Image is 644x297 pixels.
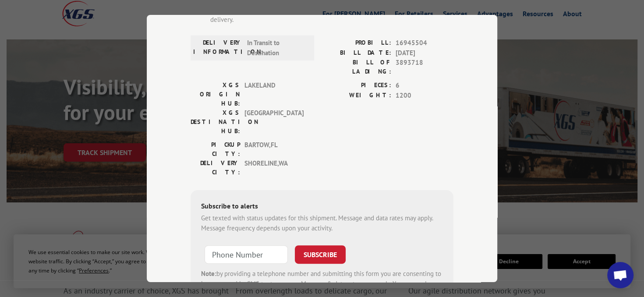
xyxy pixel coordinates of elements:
span: 3893718 [396,58,453,76]
label: BILL DATE: [322,48,391,58]
span: 1200 [396,90,453,100]
label: PICKUP CITY: [191,140,240,159]
label: DELIVERY CITY: [191,159,240,177]
span: 16945504 [396,38,453,48]
label: BILL OF LADING: [322,58,391,76]
span: [GEOGRAPHIC_DATA] [244,108,304,136]
label: XGS ORIGIN HUB: [191,81,240,108]
span: LAKELAND [244,81,304,108]
span: SHORELINE , WA [244,159,304,177]
div: Subscribe to alerts [201,201,443,213]
span: BARTOW , FL [244,140,304,159]
span: In Transit to Destination [247,38,306,58]
input: Phone Number [205,245,288,264]
label: XGS DESTINATION HUB: [191,108,240,136]
label: PIECES: [322,81,391,91]
label: PROBILL: [322,38,391,48]
label: DELIVERY INFORMATION: [193,38,243,58]
label: WEIGHT: [322,90,391,100]
span: 6 [396,81,453,91]
span: [DATE] [396,48,453,58]
div: Open chat [607,262,633,288]
div: Get texted with status updates for this shipment. Message and data rates may apply. Message frequ... [201,213,443,233]
button: SUBSCRIBE [295,245,346,264]
strong: Note: [201,269,216,278]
